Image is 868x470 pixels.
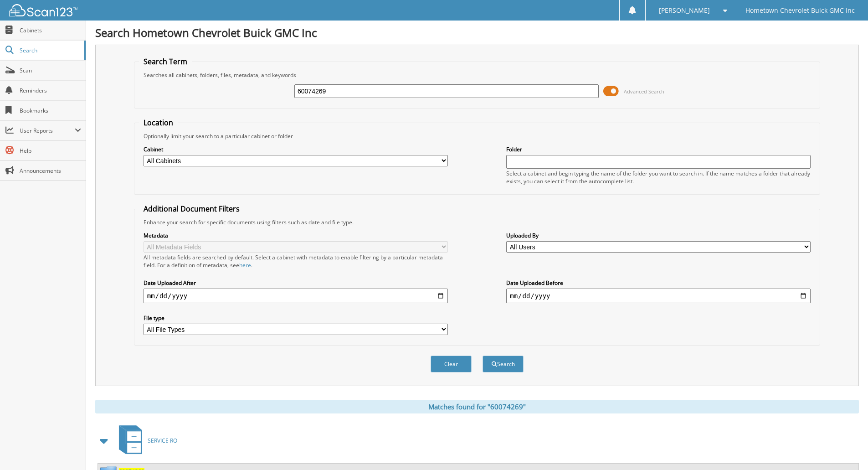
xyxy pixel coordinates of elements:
span: User Reports [20,127,75,134]
label: File type [144,314,448,322]
label: Cabinet [144,145,448,153]
div: Enhance your search for specific documents using filters such as date and file type. [139,218,815,226]
label: Uploaded By [506,232,811,239]
span: Hometown Chevrolet Buick GMC Inc [745,8,855,13]
span: Scan [20,67,81,74]
span: Bookmarks [20,107,81,114]
input: start [144,289,448,303]
legend: Additional Document Filters [139,204,244,214]
span: Search [20,46,80,54]
h1: Search Hometown Chevrolet Buick GMC Inc [95,25,859,40]
span: [PERSON_NAME] [659,8,710,13]
button: Clear [431,356,472,372]
span: Cabinets [20,26,81,34]
a: SERVICE RO [113,423,177,459]
span: SERVICE RO [148,437,177,444]
span: Advanced Search [624,88,664,95]
input: end [506,289,811,303]
button: Search [483,356,524,372]
div: Select a cabinet and begin typing the name of the folder you want to search in. If the name match... [506,170,811,185]
div: Matches found for "60074269" [95,400,859,413]
label: Metadata [144,232,448,239]
label: Date Uploaded Before [506,279,811,287]
div: All metadata fields are searched by default. Select a cabinet with metadata to enable filtering b... [144,253,448,269]
legend: Search Term [139,57,192,67]
label: Folder [506,145,811,153]
span: Reminders [20,87,81,94]
legend: Location [139,118,178,128]
span: Announcements [20,167,81,175]
a: here [239,261,251,269]
label: Date Uploaded After [144,279,448,287]
div: Searches all cabinets, folders, files, metadata, and keywords [139,71,815,79]
img: scan123-logo-white.svg [9,4,77,16]
div: Optionally limit your search to a particular cabinet or folder [139,132,815,140]
span: Help [20,147,81,155]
